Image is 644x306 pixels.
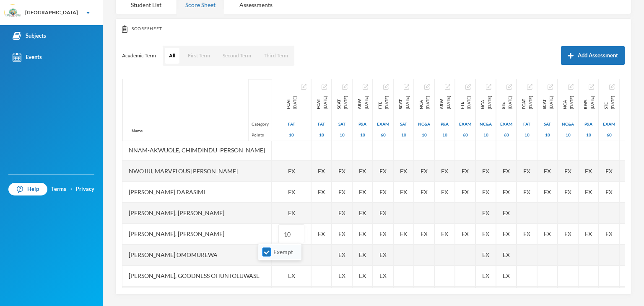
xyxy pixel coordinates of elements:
button: Edit Assessment [301,83,306,90]
img: edit [568,84,574,90]
div: First Term Examination [459,96,472,109]
span: Student Exempted. [338,208,345,217]
button: Second Term [218,48,255,64]
img: edit [404,84,409,90]
span: Student Exempted. [379,271,387,280]
span: Student Exempted. [523,188,530,196]
span: Student Exempted. [585,167,592,175]
button: Edit Assessment [589,83,594,90]
div: [PERSON_NAME], Goodness Ohuntoluwase [122,265,272,286]
img: edit [424,84,430,90]
img: edit [363,84,368,90]
button: Edit Assessment [568,83,574,90]
div: Research Work and Assignment [582,96,595,109]
img: logo [5,5,21,21]
span: Student Exempted. [441,188,448,196]
div: 60 [496,130,516,141]
span: Student Exempted. [338,167,345,175]
button: Edit Assessment [383,83,389,90]
span: Student Exempted. [441,229,448,238]
div: Notecheck And Attendance [476,119,496,130]
img: edit [322,84,327,90]
span: FCAT [285,96,291,109]
button: Edit Assessment [363,83,368,90]
div: 10 [558,130,578,141]
span: Student Exempted. [564,167,571,175]
div: 10 [353,130,372,141]
span: STE [500,96,506,109]
span: Student Exempted. [482,250,489,259]
div: 10 [394,130,413,141]
button: Add Assessment [561,46,625,65]
button: Edit Assessment [548,83,553,90]
span: SCAT [397,96,404,109]
span: Student Exempted. [379,229,387,238]
img: edit [589,84,594,90]
span: FCAT [623,96,630,109]
div: Second Assessment Test [332,119,352,130]
div: Second Continuous Assessment Test [541,96,554,109]
button: Edit Assessment [506,83,512,90]
span: Student Exempted. [379,188,387,196]
span: Student Exempted. [462,167,469,175]
span: Student Exempted. [421,188,428,196]
div: Examination [373,119,393,130]
div: 10 [620,130,639,141]
button: Edit Assessment [445,83,450,90]
span: Student Exempted. [359,271,366,280]
div: Second Term Examination [602,96,616,109]
span: Student Exempted. [482,188,489,196]
img: edit [465,84,471,90]
span: Student Exempted. [544,229,551,238]
button: Edit Assessment [486,83,491,90]
div: Examination [599,119,619,130]
span: Student Exempted. [605,188,613,196]
span: FTE [459,96,465,109]
div: Notecheck and Attendance [561,96,575,109]
div: · [70,185,72,193]
div: 10 [579,130,598,141]
button: First Term [184,48,214,64]
div: Category [248,119,272,130]
span: SCAT [335,96,342,109]
div: Examination [496,119,516,130]
button: Edit Assessment [527,83,532,90]
div: Project And Assignment [579,119,598,130]
span: ARW [438,96,445,109]
span: Student Exempted. [318,229,325,238]
span: NCA [418,96,424,109]
span: Student Exempted. [359,167,366,175]
div: [PERSON_NAME] Darasimi [122,182,272,203]
span: Student Exempted. [503,188,510,196]
div: Notecheck and Attendance [479,96,493,109]
div: First Term Examination [377,96,390,109]
span: Student Exempted. [544,188,551,196]
span: Student Exempted. [359,229,366,238]
span: Student Exempted. [379,167,387,175]
span: Student Exempted. [482,167,489,175]
div: Assessment and Research Work [438,96,452,109]
div: Notecheck And Attendance [558,119,578,130]
img: edit [609,84,615,90]
div: Points [248,130,272,141]
img: edit [342,84,348,90]
span: Student Exempted. [462,188,469,196]
span: Student Exempted. [288,208,295,217]
span: ARW [356,96,363,109]
div: 60 [373,130,393,141]
div: Notecheck And Attendance [414,119,434,130]
button: Edit Assessment [404,83,409,90]
span: Student Exempted. [359,188,366,196]
span: Student Exempted. [503,167,510,175]
div: Events [13,53,42,62]
span: Student Exempted. [421,167,428,175]
span: Student Exempted. [288,188,295,196]
button: Edit Assessment [609,83,615,90]
div: First Assessment Test [517,119,537,130]
span: Student Exempted. [523,229,530,238]
span: Student Exempted. [482,271,489,280]
span: Student Exempted. [400,167,407,175]
div: First Continuous Assessment Test [520,96,534,109]
span: Student Exempted. [400,229,407,238]
span: Student Exempted. [503,250,510,259]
